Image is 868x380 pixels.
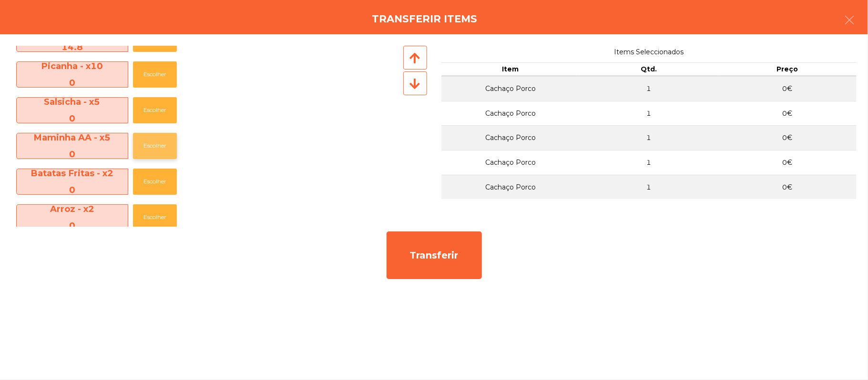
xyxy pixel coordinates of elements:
[17,39,128,56] div: 14.8
[718,62,857,77] th: Preço
[387,231,482,279] div: Transferir
[17,58,128,91] span: Picanha - x10
[580,150,718,175] td: 1
[580,125,718,150] td: 1
[133,204,177,230] button: Escolher
[718,101,857,126] td: 0€
[718,125,857,150] td: 0€
[133,97,177,123] button: Escolher
[372,12,477,26] h4: Transferir items
[441,150,580,175] td: Cachaço Porco
[718,175,857,200] td: 0€
[17,146,128,163] div: 0
[133,133,177,159] button: Escolher
[441,175,580,200] td: Cachaço Porco
[441,62,580,77] th: Item
[580,62,718,77] th: Qtd.
[441,46,857,59] span: Items Seleccionados
[17,110,128,127] div: 0
[133,169,177,195] button: Escolher
[17,218,128,234] div: 0
[718,76,857,101] td: 0€
[17,201,128,234] span: Arroz - x2
[17,130,128,162] span: Maminha AA - x5
[441,101,580,126] td: Cachaço Porco
[580,76,718,101] td: 1
[17,94,128,127] span: Salsicha - x5
[17,182,128,199] div: 0
[441,125,580,150] td: Cachaço Porco
[17,165,128,198] span: Batatas Fritas - x2
[441,76,580,101] td: Cachaço Porco
[580,101,718,126] td: 1
[718,150,857,175] td: 0€
[17,75,128,91] div: 0
[133,61,177,88] button: Escolher
[580,175,718,200] td: 1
